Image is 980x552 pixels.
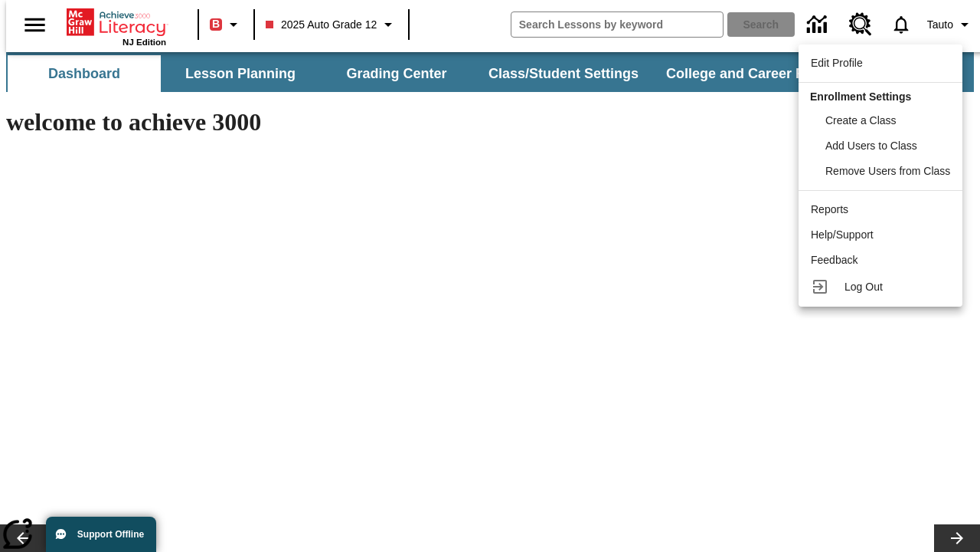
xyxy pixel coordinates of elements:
span: Log Out [844,281,883,293]
span: Edit Profile [811,57,863,69]
span: Enrollment Settings [810,90,911,103]
span: Reports [811,203,848,215]
span: Create a Class [825,114,897,127]
span: Help/Support [811,228,874,241]
span: Remove Users from Class [825,165,950,177]
span: Add Users to Class [825,140,917,152]
span: Feedback [811,254,857,266]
